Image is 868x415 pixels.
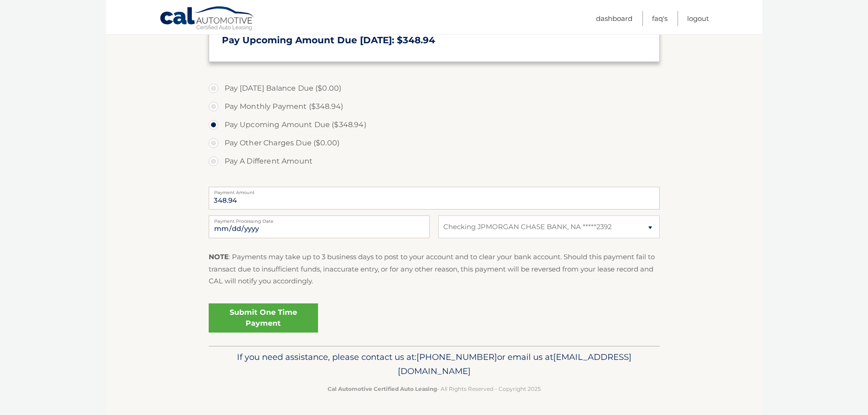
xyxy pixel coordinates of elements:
[328,385,437,392] strong: Cal Automotive Certified Auto Leasing
[209,251,660,287] p: : Payments may take up to 3 business days to post to your account and to clear your bank account....
[215,384,654,394] p: - All Rights Reserved - Copyright 2025
[215,350,654,379] p: If you need assistance, please contact us at: or email us at
[652,11,668,26] a: FAQ's
[209,187,660,210] input: Payment Amount
[209,97,660,116] label: Pay Monthly Payment ($348.94)
[222,35,647,46] h3: Pay Upcoming Amount Due [DATE]: $348.94
[209,79,660,97] label: Pay [DATE] Balance Due ($0.00)
[209,303,318,333] a: Submit One Time Payment
[416,352,497,362] span: [PHONE_NUMBER]
[209,134,660,152] label: Pay Other Charges Due ($0.00)
[209,152,660,170] label: Pay A Different Amount
[209,116,660,134] label: Pay Upcoming Amount Due ($348.94)
[159,6,255,32] a: Cal Automotive
[596,11,632,26] a: Dashboard
[687,11,709,26] a: Logout
[209,215,430,238] input: Payment Date
[209,187,660,194] label: Payment Amount
[209,252,229,261] strong: NOTE
[209,215,430,223] label: Payment Processing Date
